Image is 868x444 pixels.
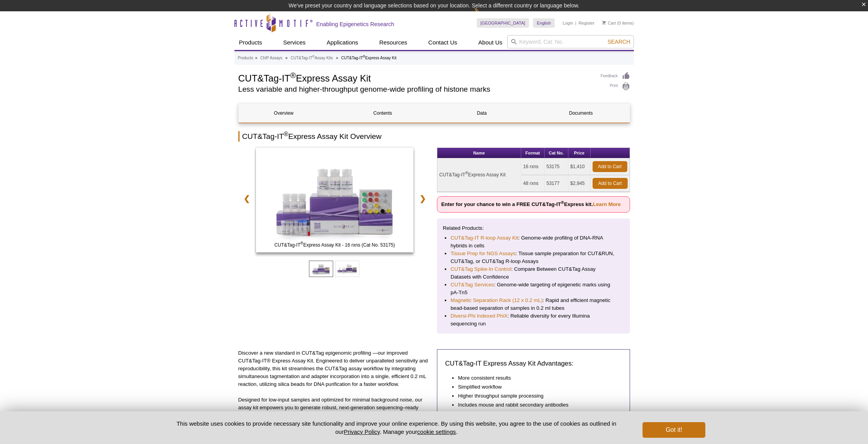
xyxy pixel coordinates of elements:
a: CUT&Tag-IT R-loop Assay Kit [451,234,518,242]
img: Your Cart [602,21,606,25]
a: CUT&Tag-IT®Assay Kits [291,55,333,62]
a: Add to Cart [593,161,627,172]
h2: CUT&Tag-IT Express Assay Kit Overview [238,131,630,142]
a: English [533,18,555,28]
p: Designed for low-input samples and optimized for minimal background noise, our assay kit empowers... [238,396,431,443]
sup: ® [312,55,315,59]
a: CUT&Tag Spike-In Control [451,265,511,273]
p: Discover a new standard in CUT&Tag epigenomic profiling —our improved CUT&Tag-IT® Express Assay K... [238,349,431,388]
p: Related Products: [443,224,624,232]
h3: CUT&Tag-IT Express Assay Kit Advantages: [445,359,622,368]
a: ❯ [414,190,431,208]
li: | [575,18,577,28]
img: Change Here [474,6,495,24]
li: CUT&Tag-IT Express Assay Kit [341,56,396,60]
h2: Enabling Epigenetics Research [316,21,394,28]
a: Register [579,20,595,26]
td: $2,945 [568,175,591,192]
a: ❮ [238,190,255,208]
th: Price [568,148,591,158]
li: More consistent results [458,374,614,382]
sup: ® [363,55,365,59]
a: Contact Us [424,35,462,50]
a: ChIP Assays [260,55,282,62]
button: Search [605,38,632,45]
li: : Tissue sample preparation for CUT&RUN, CUT&Tag, or CUT&Tag R-loop Assays [451,250,616,265]
a: Diversi-Phi Indexed PhiX [451,312,508,320]
li: Includes mouse and rabbit secondary antibodies [458,401,614,409]
th: Format [521,148,545,158]
a: Applications [322,35,363,50]
td: CUT&Tag-IT Express Assay Kit [437,158,521,192]
a: Resources [375,35,412,50]
a: Privacy Policy [344,428,380,435]
li: (0 items) [602,18,634,28]
a: Products [238,55,253,62]
p: This website uses cookies to provide necessary site functionality and improve your online experie... [163,419,630,436]
sup: ® [290,71,296,80]
li: » [336,56,338,60]
td: 53177 [545,175,568,192]
a: Overview [239,104,329,123]
a: Services [279,35,311,50]
th: Name [437,148,521,158]
a: Data [437,104,527,123]
sup: ® [465,171,468,175]
span: CUT&Tag-IT Express Assay Kit - 16 rxns (Cat No. 53175) [257,241,412,249]
h2: Less variable and higher-throughput genome-wide profiling of histone marks [238,86,593,93]
li: » [286,56,288,60]
a: About Us [474,35,507,50]
sup: ® [561,200,564,204]
a: CUT&Tag-IT Express Assay Kit - 16 rxns [256,147,414,255]
sup: ® [284,130,288,137]
a: Login [563,20,573,26]
li: » [255,56,257,60]
li: : Genome-wide targeting of epigenetic marks using pA-Tn5 [451,281,616,297]
h1: CUT&Tag-IT Express Assay Kit [238,72,593,83]
li: Higher throughput sample processing [458,392,614,400]
button: Got it! [643,422,705,438]
li: : Rapid and efficient magnetic bead-based separation of samples in 0.2 ml tubes [451,297,616,312]
td: 48 rxns [521,175,545,192]
a: Products [234,35,267,50]
a: Cart [602,20,616,26]
a: [GEOGRAPHIC_DATA] [477,18,529,28]
a: Print [601,82,630,91]
img: CUT&Tag-IT Express Assay Kit - 16 rxns [256,147,414,253]
th: Cat No. [545,148,568,158]
a: CUT&Tag Services [451,281,494,289]
input: Keyword, Cat. No. [507,35,634,48]
button: cookie settings [417,428,456,435]
sup: ® [300,241,303,245]
a: Contents [338,104,428,123]
li: Simplified workflow [458,383,614,391]
li: : Reliable diversity for every Illumina sequencing run [451,312,616,328]
td: 16 rxns [521,158,545,175]
a: Add to Cart [593,178,628,189]
span: Search [607,39,630,45]
a: Tissue Prep for NGS Assays [451,250,516,258]
a: Documents [536,104,626,123]
li: : Compare Between CUT&Tag Assay Datasets with Confidence [451,265,616,281]
td: $1,410 [568,158,591,175]
li: : Genome-wide profiling of DNA-RNA hybrids in cells [451,234,616,250]
a: Feedback [601,72,630,80]
a: Learn More [593,201,621,207]
strong: Enter for your chance to win a FREE CUT&Tag-IT Express kit. [441,201,621,207]
a: Magnetic Separation Rack (12 x 0.2 mL) [451,297,543,304]
td: 53175 [545,158,568,175]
